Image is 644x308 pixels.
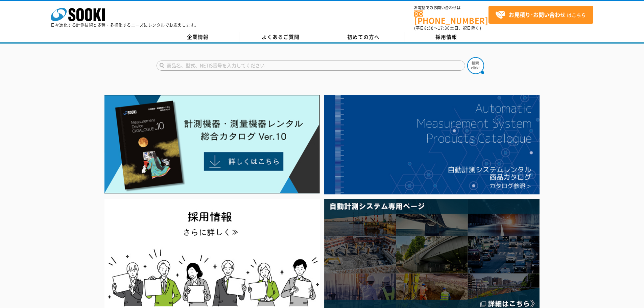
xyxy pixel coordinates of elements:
[495,10,586,20] span: はこちら
[322,32,405,42] a: 初めての方へ
[405,32,488,42] a: 採用情報
[239,32,322,42] a: よくあるご質問
[424,25,434,31] span: 8:50
[414,10,488,24] a: [PHONE_NUMBER]
[157,61,465,71] input: 商品名、型式、NETIS番号を入力してください
[467,57,484,74] img: btn_search.png
[51,23,199,27] p: 日々進化する計測技術と多種・多様化するニーズにレンタルでお応えします。
[488,6,593,24] a: お見積り･お問い合わせはこちら
[414,25,481,31] span: (平日 ～ 土日、祝日除く)
[324,95,540,194] img: 自動計測システムカタログ
[104,95,320,194] img: Catalog Ver10
[157,32,239,42] a: 企業情報
[438,25,450,31] span: 17:30
[414,6,488,10] span: お電話でのお問い合わせは
[509,10,566,19] strong: お見積り･お問い合わせ
[347,33,380,41] span: 初めての方へ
